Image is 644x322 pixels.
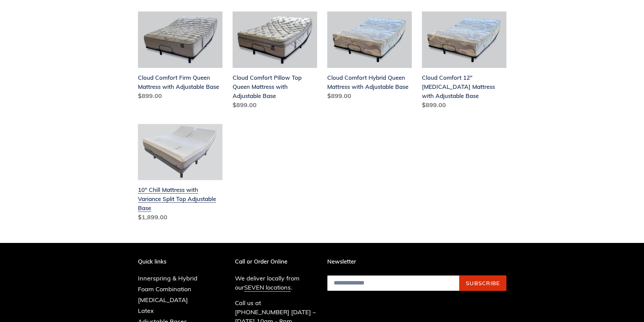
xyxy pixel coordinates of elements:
[138,285,191,293] a: Foam Combination
[327,258,506,265] p: Newsletter
[235,258,317,265] p: Call or Order Online
[138,274,197,282] a: Innerspring & Hybrid
[422,11,506,112] a: Cloud Comfort 12" Memory Foam Mattress with Adjustable Base
[235,274,317,292] p: We deliver locally from our .
[138,258,208,265] p: Quick links
[138,307,154,315] a: Latex
[233,11,317,112] a: Cloud Comfort Pillow Top Queen Mattress with Adjustable Base
[327,275,459,291] input: Email address
[138,124,222,225] a: 10" Chill Mattress with Variance Split Top Adjustable Base
[327,11,412,103] a: Cloud Comfort Hybrid Queen Mattress with Adjustable Base
[466,280,500,287] span: Subscribe
[138,296,188,304] a: [MEDICAL_DATA]
[138,11,222,103] a: Cloud Comfort Firm Queen Mattress with Adjustable Base
[459,275,506,291] button: Subscribe
[244,283,291,292] a: SEVEN locations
